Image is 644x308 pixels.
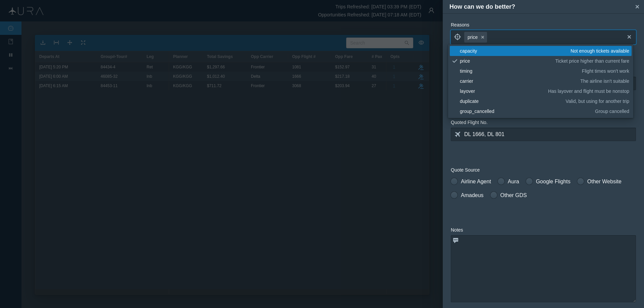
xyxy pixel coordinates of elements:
[595,108,629,115] span: Group cancelled
[451,191,484,199] label: Amadeus
[460,68,580,74] div: timing
[449,2,632,11] h4: How can we do better?
[460,98,563,105] div: duplicate
[555,58,629,64] span: Ticket price higher than current fare
[451,120,488,125] span: Quoted Flight No.
[451,167,480,173] span: Quote Source
[460,48,568,54] div: capacity
[548,88,629,95] span: Has layover and flight must be nonstop
[582,68,629,74] span: Flight times won't work
[490,191,527,199] label: Other GDS
[451,227,463,233] span: Notes
[460,88,546,95] div: layover
[498,178,519,186] label: Aura
[451,178,491,186] label: Airline Agent
[566,98,629,105] span: Valid, but using for another trip
[451,22,469,27] span: Reasons
[460,108,593,115] div: group_cancelled
[571,48,629,54] span: Not enough tickets available
[632,2,642,12] button: Close
[526,178,571,186] label: Google Flights
[468,34,478,41] span: price
[460,78,578,84] div: carrier
[577,178,622,186] label: Other Website
[460,58,553,64] div: price
[580,78,629,84] span: The airline isn't suitable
